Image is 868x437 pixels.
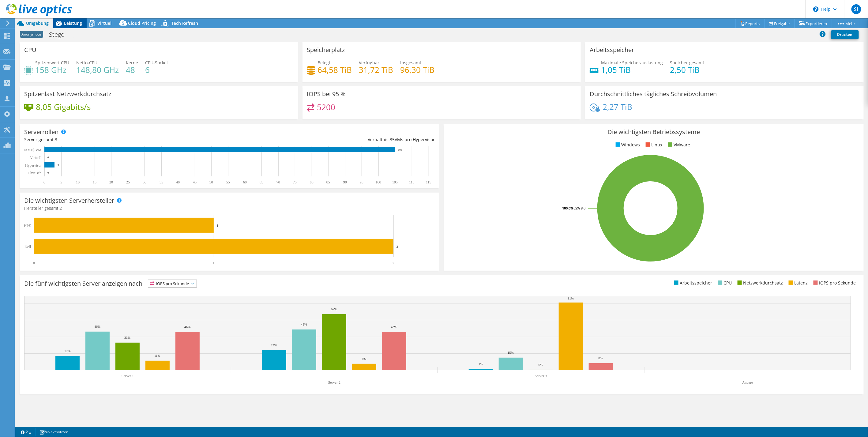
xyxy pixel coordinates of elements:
[479,362,483,366] text: 1%
[122,374,134,378] text: Server 1
[55,137,57,142] span: 3
[831,30,859,39] a: Drucken
[93,180,96,184] text: 15
[508,351,514,354] text: 15%
[644,141,663,148] li: Linux
[667,141,690,148] li: VMware
[398,148,402,151] text: 105
[293,180,297,184] text: 75
[35,60,69,66] span: Spitzenwert CPU
[603,104,632,110] h4: 2,27 TiB
[126,180,130,184] text: 25
[154,354,160,357] text: 11%
[64,349,70,353] text: 17%
[126,60,138,66] span: Kerne
[328,380,340,385] text: Server 2
[390,137,395,142] span: 35
[24,47,36,53] h3: CPU
[310,180,314,184] text: 80
[76,60,97,66] span: Netto-CPU
[24,197,114,204] h3: Die wichtigsten Serverhersteller
[271,343,277,347] text: 24%
[26,20,49,26] span: Umgebung
[43,180,45,184] text: 0
[448,129,859,135] h3: Die wichtigsten Betriebssysteme
[326,180,330,184] text: 85
[318,60,331,66] span: Belegt
[813,6,819,12] svg: \n
[47,156,49,159] text: 0
[400,60,422,66] span: Insgesamt
[97,20,113,26] span: Virtuell
[35,428,73,436] a: Projektnotizen
[716,280,732,286] li: CPU
[160,180,163,184] text: 35
[376,180,381,184] text: 100
[25,163,42,168] text: Hypervisor
[673,280,712,286] li: Arbeitsspeicher
[307,91,346,97] h3: IOPS bei 95 %
[276,180,280,184] text: 70
[30,156,41,160] text: Virtuell
[360,180,363,184] text: 95
[562,206,573,210] tspan: 100.0%
[393,261,394,265] text: 2
[184,325,190,329] text: 46%
[614,141,640,148] li: Windows
[317,104,335,111] h4: 5200
[590,47,634,53] h3: Arbeitsspeicher
[209,180,213,184] text: 50
[392,180,398,184] text: 105
[851,4,861,14] span: SI
[307,47,345,53] h3: Speicherplatz
[362,357,366,360] text: 8%
[736,280,783,286] li: Netzwerkdurchsatz
[145,60,168,66] span: CPU-Sockel
[20,31,43,38] span: Anonymous
[539,363,543,367] text: 0%
[260,180,263,184] text: 65
[60,180,62,184] text: 5
[109,180,113,184] text: 20
[396,245,398,248] text: 2
[765,19,795,28] a: Freigabe
[812,280,856,286] li: IOPS pro Sekunde
[76,180,80,184] text: 10
[670,66,704,73] h4: 2,50 TiB
[409,180,415,184] text: 110
[124,336,130,339] text: 33%
[64,20,82,26] span: Leistung
[318,66,352,73] h4: 64,58 TiB
[359,66,393,73] h4: 31,72 TiB
[359,60,380,66] span: Verfügbar
[128,20,156,26] span: Cloud Pricing
[24,245,31,249] text: Dell
[171,20,198,26] span: Tech Refresh
[47,171,49,174] text: 0
[301,322,307,326] text: 49%
[573,206,585,210] tspan: ESXi 8.0
[33,261,35,265] text: 0
[94,325,100,328] text: 46%
[24,205,435,212] h4: Hersteller gesamt:
[193,180,197,184] text: 45
[17,428,36,436] a: 2
[46,31,74,38] h1: Stego
[126,66,138,73] h4: 48
[832,19,860,28] a: Mehr
[331,307,337,311] text: 67%
[24,224,31,228] text: HPE
[343,180,347,184] text: 90
[217,224,219,227] text: 1
[143,180,146,184] text: 30
[787,280,808,286] li: Latenz
[176,180,180,184] text: 40
[145,66,168,73] h4: 6
[36,104,91,110] h4: 8,05 Gigabits/s
[742,380,753,385] text: Andere
[426,180,431,184] text: 115
[76,66,119,73] h4: 148,80 GHz
[601,66,663,73] h4: 1,05 TiB
[35,66,69,73] h4: 158 GHz
[28,171,41,175] text: Physisch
